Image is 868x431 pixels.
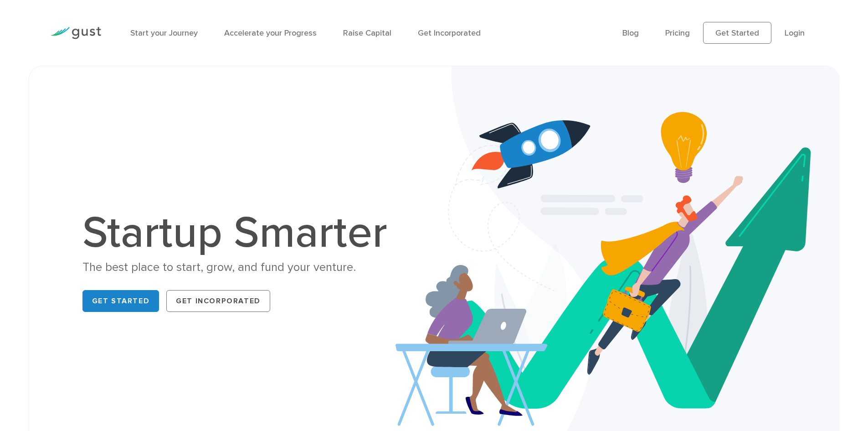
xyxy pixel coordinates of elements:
div: The best place to start, grow, and fund your venture. [82,260,397,275]
a: Get Started [703,22,771,44]
a: Login [785,28,805,38]
a: Accelerate your Progress [224,28,317,38]
a: Get Started [82,290,159,312]
a: Get Incorporated [166,290,270,312]
h1: Startup Smarter [82,211,397,255]
a: Pricing [665,28,690,38]
a: Get Incorporated [418,28,481,38]
a: Raise Capital [343,28,391,38]
a: Start your Journey [130,28,198,38]
img: Gust Logo [50,27,101,39]
a: Blog [622,28,639,38]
